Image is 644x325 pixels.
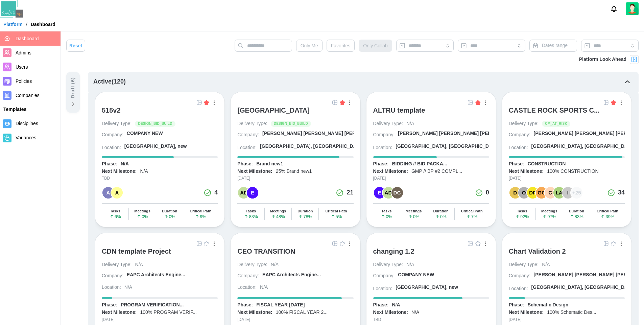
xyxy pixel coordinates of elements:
div: Delivery Type: [373,261,403,268]
div: Company: [237,132,259,138]
div: E [374,187,385,199]
div: Company: [509,273,530,279]
div: TBD [102,175,218,182]
div: Phase: [509,161,524,167]
div: Next Milestone: [102,309,137,316]
span: Variances [16,135,36,140]
div: Critical Path [190,209,211,213]
div: Critical Path [325,209,347,213]
div: Next Milestone: [509,168,544,175]
a: CASTLE ROCK SPORTS C... [509,106,625,120]
span: 92 % [515,214,529,219]
button: Filled Star [610,99,617,106]
div: Active ( 120 ) [93,77,126,87]
div: Phase: [509,302,524,308]
a: changing 1.2 [373,247,489,261]
div: changing 1.2 [373,247,414,255]
a: CEO TRANSITION [237,247,353,261]
div: Phase: [373,302,389,308]
img: Grid Icon [332,241,338,246]
div: Delivery Type: [509,120,539,127]
div: [PERSON_NAME] [PERSON_NAME] [PERSON_NAME] A... [398,130,528,137]
img: Filled Star [611,100,616,105]
div: Company: [102,132,123,138]
div: Company: [102,273,123,279]
a: Open Project Grid [467,240,474,247]
div: 100% PROGRAM VERIF... [140,309,196,316]
a: [PERSON_NAME] [PERSON_NAME] [PERSON_NAME] A... [262,130,353,139]
div: D [509,187,521,199]
div: EAPC Architects Engine... [262,272,321,278]
span: 5 % [331,214,342,219]
span: Dates range [542,43,568,48]
div: Location: [102,144,121,151]
div: Delivery Type: [102,120,132,127]
div: Location: [373,144,392,151]
div: E [247,187,258,199]
span: 6 % [110,214,121,219]
div: A [102,187,114,199]
a: CDN template Project [102,247,218,261]
div: Delivery Type: [509,261,539,268]
div: Location: [373,285,392,292]
div: Next Milestone: [373,309,408,316]
span: 48 % [271,214,285,219]
a: [PERSON_NAME] [PERSON_NAME] [PERSON_NAME] A... [534,130,625,139]
div: CEO TRANSITION [237,247,295,255]
a: COMPANY NEW [398,272,489,281]
span: Users [16,64,28,70]
img: Grid Icon [468,241,473,246]
img: Filled Star [204,100,209,105]
span: DESIGN_BID_BUILD [138,121,172,126]
div: 21 [347,188,353,198]
span: Policies [16,78,32,84]
span: 97 % [542,214,556,219]
span: Dashboard [16,36,39,41]
div: 100% Schematic Des... [547,309,596,316]
img: Grid Icon [196,241,202,246]
div: Tasks [381,209,391,213]
div: N/A [406,120,414,127]
div: DP [527,187,539,199]
span: 78 % [298,214,312,219]
span: 0 % [137,214,148,219]
span: Companies [16,93,40,98]
img: Filled Star [340,100,345,105]
div: Next Milestone: [102,168,137,175]
div: I [562,187,574,199]
div: Duration [162,209,177,213]
div: Duration [433,209,448,213]
div: [GEOGRAPHIC_DATA], [GEOGRAPHIC_DATA] [531,284,635,291]
div: AD [383,187,394,199]
div: Chart Validation 2 [509,247,566,255]
div: Delivery Type: [237,261,267,268]
span: 0 % [381,214,392,219]
div: [GEOGRAPHIC_DATA], new [396,284,458,291]
div: 34 [618,188,625,198]
span: Only Me [301,40,318,51]
span: DESIGN_BID_BUILD [274,121,308,126]
div: N/A [271,261,279,268]
span: Reset [69,40,82,51]
div: Tasks [110,209,120,213]
div: Company: [237,273,259,279]
div: Duration [297,209,313,213]
a: Open Project Grid [602,99,610,106]
img: Filled Star [475,100,481,105]
div: AD [238,187,249,199]
div: Phase: [237,302,253,308]
div: [DATE] [509,175,625,182]
span: 39 % [600,214,614,219]
button: Dates range [529,40,577,52]
button: Filled Star [203,99,210,106]
div: [DATE] [237,317,353,323]
div: Critical Path [461,209,483,213]
div: Meetings [134,209,150,213]
span: 83 % [244,214,258,219]
div: N/A [140,168,148,175]
div: [PERSON_NAME] [PERSON_NAME] [PERSON_NAME] A... [262,130,392,137]
div: Schematic Design [528,302,569,308]
div: [DATE] [237,175,353,182]
a: Open Project Grid [331,240,339,247]
button: Empty Star [474,240,482,247]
